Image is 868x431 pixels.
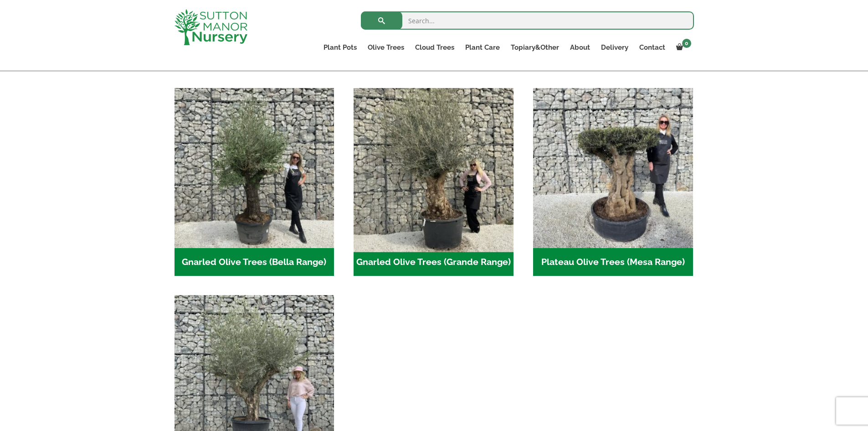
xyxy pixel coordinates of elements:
[318,41,362,54] a: Plant Pots
[362,41,410,54] a: Olive Trees
[533,88,693,276] a: Visit product category Plateau Olive Trees (Mesa Range)
[410,41,460,54] a: Cloud Trees
[671,41,694,54] a: 0
[505,41,565,54] a: Topiary&Other
[460,41,505,54] a: Plant Care
[350,84,518,252] img: Gnarled Olive Trees (Grande Range)
[596,41,634,54] a: Delivery
[175,9,247,45] img: logo
[634,41,671,54] a: Contact
[354,248,514,276] h2: Gnarled Olive Trees (Grande Range)
[175,88,334,248] img: Gnarled Olive Trees (Bella Range)
[533,248,693,276] h2: Plateau Olive Trees (Mesa Range)
[354,88,514,276] a: Visit product category Gnarled Olive Trees (Grande Range)
[175,248,334,276] h2: Gnarled Olive Trees (Bella Range)
[175,88,334,276] a: Visit product category Gnarled Olive Trees (Bella Range)
[682,39,691,48] span: 0
[565,41,596,54] a: About
[533,88,693,248] img: Plateau Olive Trees (Mesa Range)
[361,11,694,30] input: Search...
